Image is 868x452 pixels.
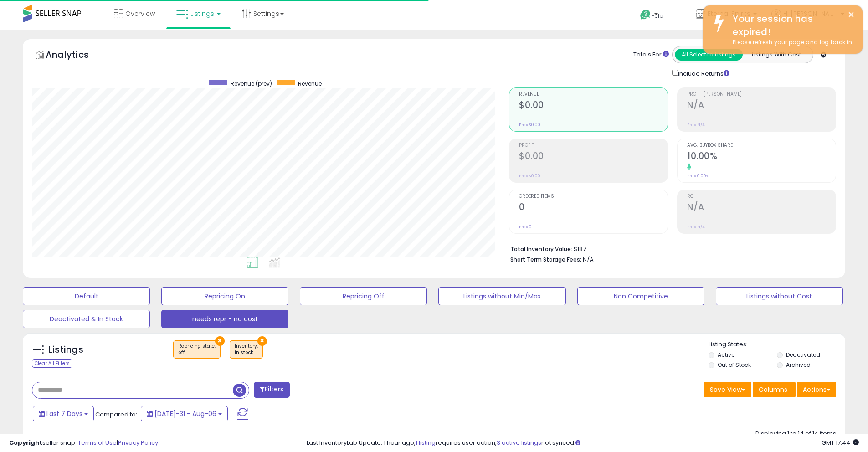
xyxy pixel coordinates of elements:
[786,361,811,369] label: Archived
[416,438,436,447] a: 1 listing
[125,9,155,18] span: Overview
[583,255,594,264] span: N/A
[718,361,751,369] label: Out of Stock
[687,202,836,214] h2: N/A
[687,122,705,128] small: Prev: N/A
[9,438,42,447] strong: Copyright
[687,224,705,230] small: Prev: N/A
[665,68,740,78] div: Include Returns
[510,243,829,254] li: $187
[78,438,117,447] a: Terms of Use
[298,80,322,87] span: Revenue
[161,310,288,328] button: needs repr - no cost
[95,410,137,419] span: Compared to:
[633,51,669,59] div: Totals For
[510,256,581,263] b: Short Term Storage Fees:
[497,438,541,447] a: 3 active listings
[46,409,82,418] span: Last 7 Days
[687,92,836,97] span: Profit [PERSON_NAME]
[48,344,83,356] h5: Listings
[519,92,668,97] span: Revenue
[510,245,572,253] b: Total Inventory Value:
[726,38,856,47] div: Please refresh your page and log back in
[190,9,214,18] span: Listings
[718,351,734,359] label: Active
[577,287,704,305] button: Non Competitive
[178,343,216,356] span: Repricing state :
[753,382,796,397] button: Columns
[23,310,150,328] button: Deactivated & In Stock
[519,143,668,148] span: Profit
[687,194,836,199] span: ROI
[32,359,72,368] div: Clear All Filters
[215,336,225,346] button: ×
[519,151,668,163] h2: $0.00
[23,287,150,305] button: Default
[178,349,216,356] div: off
[822,438,859,447] span: 2025-08-15 17:44 GMT
[154,409,216,418] span: [DATE]-31 - Aug-06
[235,343,258,356] span: Inventory :
[300,287,427,305] button: Repricing Off
[438,287,565,305] button: Listings without Min/Max
[519,202,668,214] h2: 0
[519,194,668,199] span: Ordered Items
[519,224,532,230] small: Prev: 0
[651,12,663,20] span: Help
[742,49,810,61] button: Listings With Cost
[235,349,258,356] div: in stock
[687,100,836,112] h2: N/A
[141,406,228,421] button: [DATE]-31 - Aug-06
[640,9,651,21] i: Get Help
[519,173,540,179] small: Prev: $0.00
[726,12,856,38] div: Your session has expired!
[709,340,845,349] p: Listing States:
[257,336,267,346] button: ×
[231,80,272,87] span: Revenue (prev)
[46,48,107,63] h5: Analytics
[704,382,751,397] button: Save View
[33,406,94,421] button: Last 7 Days
[254,382,289,398] button: Filters
[687,143,836,148] span: Avg. Buybox Share
[161,287,288,305] button: Repricing On
[687,151,836,163] h2: 10.00%
[519,100,668,112] h2: $0.00
[519,122,540,128] small: Prev: $0.00
[786,351,820,359] label: Deactivated
[675,49,743,61] button: All Selected Listings
[9,439,158,447] div: seller snap | |
[797,382,836,397] button: Actions
[759,385,787,394] span: Columns
[633,2,681,30] a: Help
[687,173,709,179] small: Prev: 0.00%
[118,438,158,447] a: Privacy Policy
[847,9,855,21] button: ×
[307,439,859,447] div: Last InventoryLab Update: 1 hour ago, requires user action, not synced.
[716,287,843,305] button: Listings without Cost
